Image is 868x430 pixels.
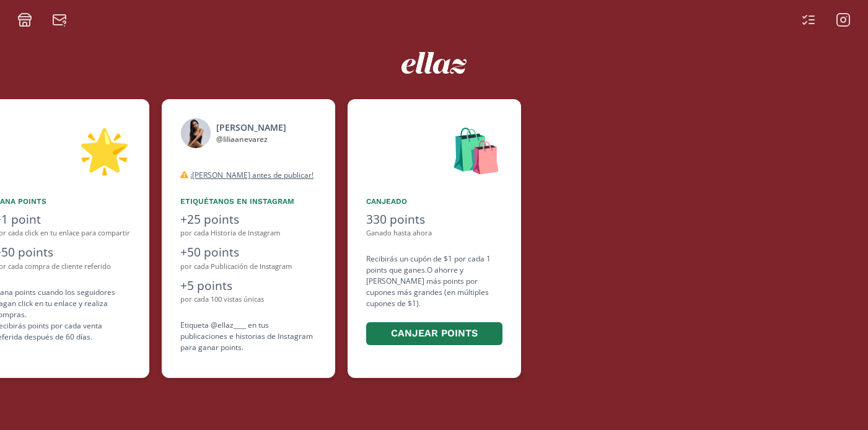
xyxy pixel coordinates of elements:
div: Etiqueta @ellaz____ en tus publicaciones e historias de Instagram para ganar points. [180,320,317,353]
img: ew9eVGDHp6dD [401,52,467,74]
div: Etiquétanos en Instagram [180,196,317,207]
div: por cada Historia de Instagram [180,228,317,239]
div: por cada 100 vistas únicas [180,294,317,305]
div: [PERSON_NAME] [216,121,286,134]
div: 🛍️ [366,118,502,181]
div: Ganado hasta ahora [366,228,502,239]
div: Recibirás un cupón de $1 por cada 1 points que ganes. O ahorre y [PERSON_NAME] más points por cup... [366,253,502,347]
div: por cada Publicación de Instagram [180,261,317,272]
img: 472866662_2015896602243155_15014156077129679_n.jpg [180,118,211,149]
div: @ liliaanevarez [216,134,286,145]
button: Canjear points [366,322,502,345]
u: ¡[PERSON_NAME] antes de publicar! [190,170,313,180]
div: 330 points [366,211,502,229]
div: Canjeado [366,196,502,207]
div: +25 points [180,211,317,229]
div: +5 points [180,277,317,295]
div: +50 points [180,244,317,261]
